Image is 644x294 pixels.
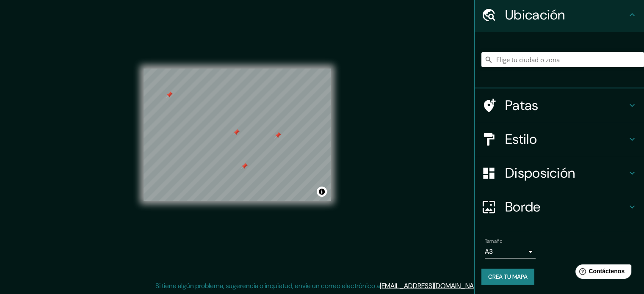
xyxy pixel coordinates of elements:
font: Estilo [505,130,537,148]
div: Patas [475,88,644,122]
font: A3 [485,247,493,256]
font: Borde [505,198,541,216]
div: A3 [485,245,536,258]
font: Patas [505,96,539,114]
canvas: Mapa [144,69,331,201]
font: Ubicación [505,6,565,24]
div: Borde [475,190,644,224]
button: Activar o desactivar atribución [317,187,327,197]
font: Tamaño [485,238,502,245]
font: Si tiene algún problema, sugerencia o inquietud, envíe un correo electrónico a [155,281,380,290]
input: Elige tu ciudad o zona [481,52,644,67]
iframe: Lanzador de widgets de ayuda [569,261,635,285]
div: Disposición [475,156,644,190]
font: Disposición [505,164,575,182]
div: Estilo [475,122,644,156]
a: [EMAIL_ADDRESS][DOMAIN_NAME] [380,281,484,290]
button: Crea tu mapa [481,269,534,285]
font: Crea tu mapa [488,273,528,280]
